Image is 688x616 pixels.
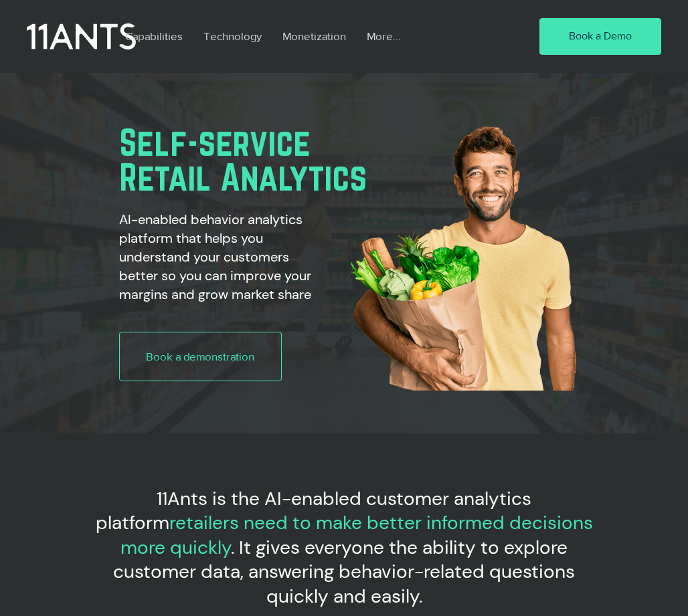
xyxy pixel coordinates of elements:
p: Technology [197,21,268,52]
span: 11Ants is the AI-enabled customer analytics platform [96,486,532,535]
p: Capabilities [118,21,189,52]
nav: Site [115,21,501,52]
span: Book a demonstration [146,348,254,365]
a: Technology [193,21,272,52]
span: Book a Demo [569,29,632,43]
a: Book a Demo [539,18,661,56]
a: Book a demonstration [119,332,282,381]
span: retailers need to make better informed decisions more quickly [120,510,593,559]
h2: AI-enabled behavior analytics platform that helps you understand your customers better so you can... [119,210,321,304]
span: Retail Analytics [119,156,367,197]
a: Capabilities [115,21,193,52]
p: More... [360,21,408,52]
a: Monetization [272,21,357,52]
p: Monetization [276,21,353,52]
span: Self-service [119,121,311,163]
span: . It gives everyone the ability to explore customer data, answering behavior-related questions qu... [113,535,575,609]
